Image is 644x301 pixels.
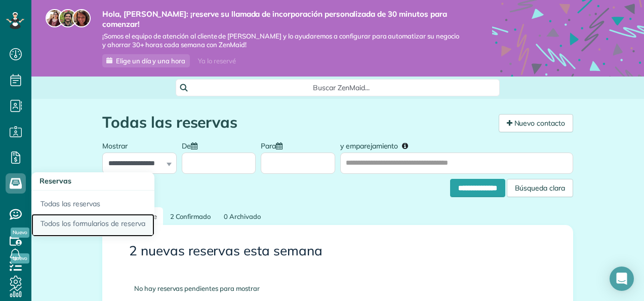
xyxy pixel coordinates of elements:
div: Ya lo reservé [192,55,242,67]
span: ¡Somos el equipo de atención al cliente de [PERSON_NAME] y lo ayudaremos a configurar para automa... [102,32,462,49]
h3: 2 nuevas reservas esta semana [129,244,546,258]
font: Nuevo contacto [514,119,565,128]
a: Nuevo contacto [499,114,573,132]
img: maria-72a9807cf96188c08ef61303f053569d2e2a8a1cde33d635c8a3ac13582a053d.jpg [46,9,64,27]
a: 2 Confirmado [164,207,217,226]
a: 0 Archivado [218,207,267,226]
h1: Todas las reservas [102,114,491,131]
font: Para [261,141,276,150]
strong: Hola, [PERSON_NAME]: ¡reserve su llamada de incorporación personalizada de 30 minutos para comenzar! [102,9,462,29]
a: Elige un día y una hora [102,54,190,67]
div: Búsqueda clara [507,179,573,197]
a: Todos los formularios de reserva [31,214,154,237]
img: michelle-19f622bdf1676172e81f8f8fba1fb50e276960ebfe0243fe18214015130c80e4.jpg [72,9,91,27]
div: Abra Intercom Messenger [610,267,634,291]
a: Búsqueda clara [507,180,573,189]
img: jorge-587dff0eeaa6aab1f244e6dc62b8924c3b6ad411094392a53c71c6c4a576187d.jpg [59,9,77,27]
span: Nuevo [11,228,29,238]
a: Todas las reservas [31,191,154,214]
font: y emparejamiento [340,141,398,150]
span: Reservas [39,176,71,185]
span: Elige un día y una hora [116,57,185,65]
font: De [182,141,191,150]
